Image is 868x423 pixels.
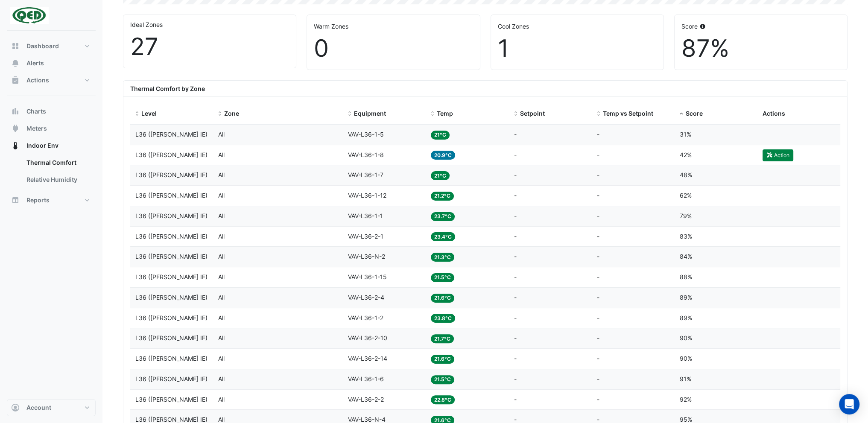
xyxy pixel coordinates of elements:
span: - [597,375,599,382]
span: VAV-L36-1-5 [348,131,384,138]
span: Equipment [354,110,386,117]
span: Meters [26,124,47,133]
span: 20.9°C [431,151,455,160]
span: - [514,151,517,158]
span: 84% [680,253,692,260]
span: - [514,131,517,138]
div: Indoor Env [7,154,96,192]
span: L36 (NABERS IE) [135,416,208,423]
span: L36 (NABERS IE) [135,233,208,240]
span: All [218,273,225,280]
span: - [597,294,599,301]
span: All [218,334,225,341]
div: 1 [498,34,657,63]
span: L36 (NABERS IE) [135,355,208,362]
span: L36 (NABERS IE) [135,375,208,382]
span: Charts [26,107,46,116]
span: All [218,375,225,382]
span: Score [686,110,703,117]
span: 21.5°C [431,375,454,384]
span: 48% [680,171,692,178]
span: 23.7°C [431,212,455,221]
div: Score [681,22,840,31]
span: L36 (NABERS IE) [135,151,208,158]
span: - [597,131,599,138]
span: - [597,355,599,362]
button: Charts [7,103,96,120]
span: - [597,273,599,280]
span: L36 (NABERS IE) [135,253,208,260]
span: Actions [763,110,785,117]
button: Dashboard [7,38,96,55]
span: - [514,212,517,219]
span: VAV-L36-1-6 [348,375,384,382]
span: - [514,171,517,178]
span: - [597,416,599,423]
span: L36 (NABERS IE) [135,334,208,341]
span: All [218,396,225,403]
span: 62% [680,192,692,199]
div: Cool Zones [498,22,657,31]
app-icon: Indoor Env [11,141,20,150]
span: VAV-L36-1-15 [348,273,387,280]
span: Level [141,110,157,117]
span: L36 (NABERS IE) [135,212,208,219]
span: - [514,233,517,240]
span: VAV-L36-1-2 [348,314,383,321]
span: 89% [680,314,692,321]
span: - [597,253,599,260]
span: 21.3°C [431,253,454,262]
span: VAV-L36-1-12 [348,192,386,199]
span: 22.8°C [431,395,455,404]
span: - [597,192,599,199]
span: 79% [680,212,692,219]
button: Alerts [7,55,96,72]
span: Temp vs Setpoint [603,110,653,117]
span: - [514,355,517,362]
span: - [597,171,599,178]
span: Reports [26,196,50,204]
span: L36 (NABERS IE) [135,171,208,178]
span: - [514,416,517,423]
span: L36 (NABERS IE) [135,192,208,199]
span: All [218,151,225,158]
a: Relative Humidity [20,171,96,188]
span: Actions [26,76,49,85]
span: - [514,253,517,260]
span: 88% [680,273,692,280]
span: All [218,171,225,178]
img: Company Logo [10,7,49,24]
div: 0 [314,34,473,63]
span: 31% [680,131,691,138]
span: 21.5°C [431,273,454,282]
span: VAV-L36-1-7 [348,171,383,178]
span: - [514,396,517,403]
span: 42% [680,151,692,158]
app-icon: Meters [11,124,20,133]
span: - [514,273,517,280]
span: - [597,233,599,240]
span: Setpoint [520,110,545,117]
span: - [514,294,517,301]
span: VAV-L36-2-4 [348,294,384,301]
span: L36 (NABERS IE) [135,396,208,403]
span: 90% [680,355,692,362]
app-icon: Charts [11,107,20,116]
span: L36 (NABERS IE) [135,131,208,138]
app-icon: Dashboard [11,42,20,50]
div: Ideal Zones [130,20,289,29]
span: Temp [437,110,453,117]
span: 92% [680,396,692,403]
button: Action [763,149,793,161]
span: VAV-L36-1-1 [348,212,383,219]
span: 21°C [431,131,450,140]
span: - [597,151,599,158]
span: - [597,396,599,403]
span: All [218,314,225,321]
span: All [218,253,225,260]
app-icon: Alerts [11,59,20,67]
span: - [597,212,599,219]
span: 21.2°C [431,192,454,201]
a: Thermal Comfort [20,154,96,171]
span: - [514,334,517,341]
